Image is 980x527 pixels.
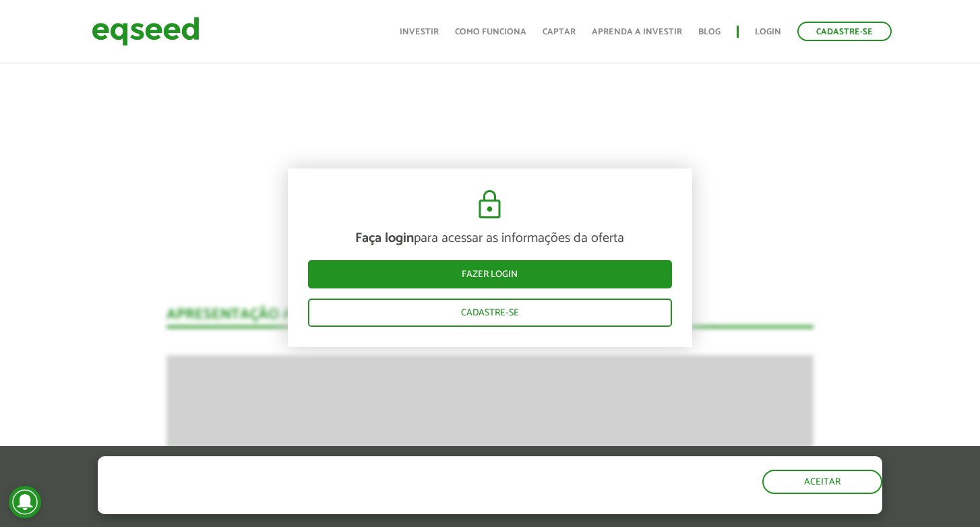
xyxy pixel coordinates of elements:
button: Aceitar [762,470,882,494]
img: cadeado.svg [473,189,506,221]
strong: Faça login [355,227,414,249]
a: Cadastre-se [308,299,672,327]
p: Ao clicar em "aceitar", você aceita nossa . [98,501,568,514]
a: Aprenda a investir [592,28,682,36]
p: para acessar as informações da oferta [308,230,672,247]
a: Fazer login [308,260,672,288]
a: Captar [543,28,576,36]
img: EqSeed [92,13,200,49]
a: Como funciona [455,28,526,36]
a: política de privacidade e de cookies [276,503,431,514]
h5: O site da EqSeed utiliza cookies para melhorar sua navegação. [98,456,568,498]
a: Investir [400,28,439,36]
a: Login [755,28,781,36]
a: Blog [698,28,721,36]
a: Cadastre-se [797,22,892,41]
